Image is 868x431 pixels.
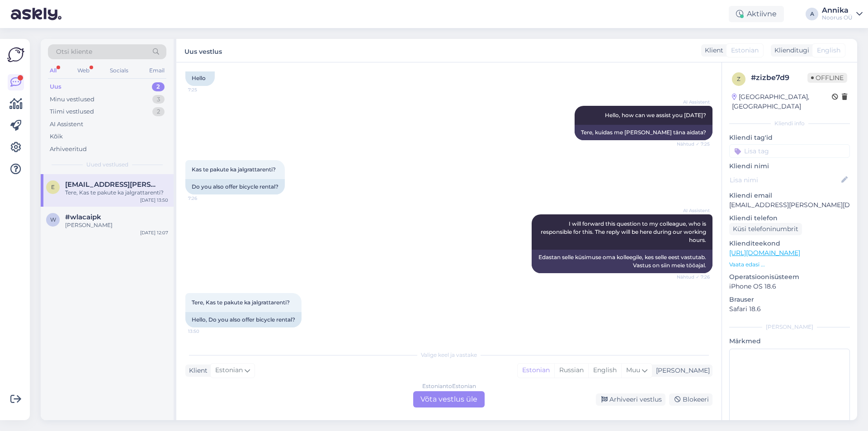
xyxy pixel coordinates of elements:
span: 7:26 [188,195,222,202]
div: [PERSON_NAME] [729,323,850,331]
span: e [51,184,55,190]
div: Email [147,65,166,76]
div: Klient [185,366,208,375]
div: [PERSON_NAME] [65,221,168,229]
div: Do you also offer bicycle rental? [185,179,285,194]
input: Lisa tag [729,144,850,158]
p: Brauser [729,295,850,304]
div: Klient [701,46,723,55]
span: Uued vestlused [86,161,128,169]
div: Tiimi vestlused [50,107,94,116]
div: Noorus OÜ [822,14,853,21]
p: Klienditeekond [729,239,850,248]
span: etti.jane@gmail.com [65,180,159,189]
span: w [50,216,56,223]
div: A [806,8,818,20]
span: Offline [807,73,847,83]
div: Russian [554,364,588,377]
div: Kliendi info [729,119,850,128]
div: Võta vestlus üle [413,391,485,407]
p: [EMAIL_ADDRESS][PERSON_NAME][DOMAIN_NAME] [729,200,850,210]
div: Kõik [50,132,63,141]
div: Web [75,65,91,76]
div: Estonian [518,364,554,377]
span: #wlacaipk [65,213,101,221]
div: Küsi telefoninumbrit [729,223,802,235]
div: 2 [152,82,165,91]
span: AI Assistent [676,99,710,105]
img: Askly Logo [7,46,24,63]
div: Valige keel ja vastake [185,351,712,359]
span: Nähtud ✓ 7:25 [676,141,710,147]
span: AI Assistent [676,207,710,214]
div: Aktiivne [729,6,784,22]
div: Arhiveeritud [50,145,87,154]
a: AnnikaNoorus OÜ [822,7,863,21]
div: 2 [152,107,165,116]
p: Kliendi tag'id [729,133,850,142]
div: Annika [822,7,853,14]
div: [PERSON_NAME] [652,366,710,375]
label: Uus vestlus [184,44,222,57]
span: Tere, Kas te pakute ka jalgrattarenti? [192,299,290,306]
p: Kliendi nimi [729,161,850,171]
div: # zizbe7d9 [751,72,807,83]
div: Uus [50,82,61,91]
div: Socials [108,65,130,76]
p: Kliendi telefon [729,213,850,223]
span: Nähtud ✓ 7:26 [676,274,710,280]
p: Kliendi email [729,191,850,200]
p: Vaata edasi ... [729,260,850,269]
div: Tere, Kas te pakute ka jalgrattarenti? [65,189,168,197]
div: Blokeeri [669,393,712,406]
div: [GEOGRAPHIC_DATA], [GEOGRAPHIC_DATA] [732,92,832,111]
span: Muu [626,366,640,374]
span: 13:50 [188,328,222,335]
div: English [588,364,621,377]
div: Hello [185,71,215,86]
span: Estonian [731,46,759,55]
p: iPhone OS 18.6 [729,282,850,291]
span: z [737,76,741,82]
span: 7:25 [188,86,222,93]
span: I will forward this question to my colleague, who is responsible for this. The reply will be here... [541,220,708,243]
div: Edastan selle küsimuse oma kolleegile, kes selle eest vastutab. Vastus on siin meie tööajal. [532,250,712,273]
div: All [48,65,58,76]
div: Tere, kuidas me [PERSON_NAME] täna aidata? [575,125,712,140]
div: Klienditugi [771,46,809,55]
p: Märkmed [729,336,850,346]
span: Hello, how can we assist you [DATE]? [605,112,706,118]
span: Estonian [215,365,243,375]
input: Lisa nimi [730,175,840,185]
span: English [817,46,840,55]
div: AI Assistent [50,120,83,129]
p: Operatsioonisüsteem [729,272,850,282]
span: Otsi kliente [56,47,92,57]
div: [DATE] 13:50 [140,197,168,204]
div: 3 [152,95,165,104]
span: Kas te pakute ka jalgrattarenti? [192,166,276,173]
a: [URL][DOMAIN_NAME] [729,249,800,257]
div: Estonian to Estonian [422,382,476,390]
p: Safari 18.6 [729,304,850,314]
div: Minu vestlused [50,95,94,104]
div: Arhiveeri vestlus [596,393,665,406]
div: [DATE] 12:07 [140,229,168,236]
div: Hello, Do you also offer bicycle rental? [185,312,302,327]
